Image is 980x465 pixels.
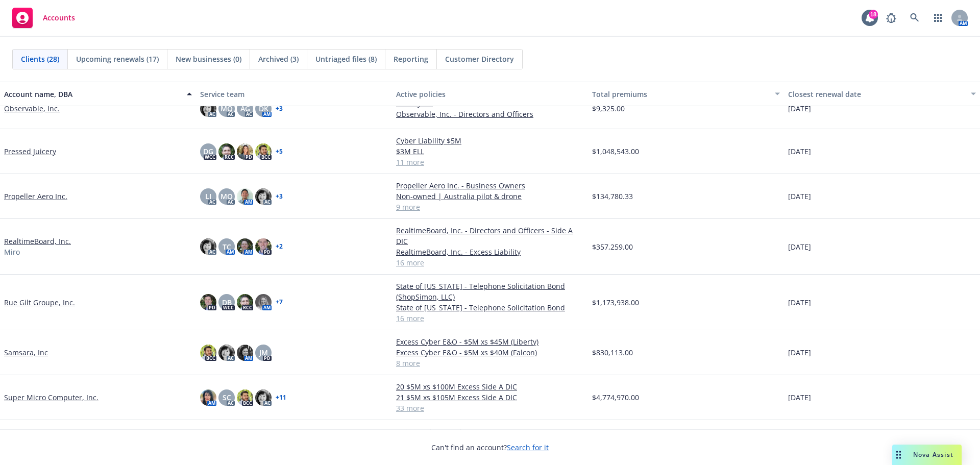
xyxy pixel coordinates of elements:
[200,345,216,361] img: photo
[592,146,639,157] span: $1,048,543.00
[396,358,584,369] a: 8 more
[276,299,283,305] a: + 7
[788,191,811,202] span: [DATE]
[396,302,584,313] a: State of [US_STATE] - Telephone Solicitation Bond
[396,135,584,146] a: Cyber Liability $5M
[396,109,584,119] a: Observable, Inc. - Directors and Officers
[220,191,233,202] span: MQ
[396,426,584,437] a: (Primary) | $3m Cyber / E&O
[396,157,584,167] a: 11 more
[4,236,71,247] a: RealtimeBoard, Inc.
[788,146,811,157] span: [DATE]
[788,392,811,403] span: [DATE]
[396,403,584,413] a: 33 more
[396,180,584,191] a: Propeller Aero Inc. - Business Owners
[276,106,283,112] a: + 3
[592,347,633,358] span: $830,113.00
[592,89,769,100] div: Total premiums
[881,8,901,28] a: Report a Bug
[4,103,60,114] a: Observable, Inc.
[222,297,232,308] span: DB
[396,247,584,257] a: RealtimeBoard, Inc. - Excess Liability
[176,54,241,64] span: New businesses (0)
[205,191,211,202] span: LI
[218,143,235,160] img: photo
[4,146,56,157] a: Pressed Juicery
[507,443,549,452] a: Search for it
[259,347,268,358] span: JM
[218,345,235,361] img: photo
[258,54,299,64] span: Archived (3)
[788,297,811,308] span: [DATE]
[394,54,428,64] span: Reporting
[4,347,48,358] a: Samsara, Inc
[4,247,20,257] span: Miro
[200,389,216,406] img: photo
[255,389,272,406] img: photo
[223,241,231,252] span: TC
[396,336,584,347] a: Excess Cyber E&O - $5M xs $45M (Liberty)
[396,281,584,302] a: State of [US_STATE] - Telephone Solicitation Bond (ShopSimon, LLC)
[237,294,253,310] img: photo
[200,89,388,100] div: Service team
[21,54,59,64] span: Clients (28)
[392,82,588,106] button: Active policies
[592,191,633,202] span: $134,780.33
[237,389,253,406] img: photo
[396,146,584,157] a: $3M ELL
[892,445,905,465] div: Drag to move
[592,103,625,114] span: $9,325.00
[788,347,811,358] span: [DATE]
[259,103,268,114] span: DK
[396,392,584,403] a: 21 $5M xs $105M Excess Side A DIC
[396,202,584,212] a: 9 more
[220,103,233,114] span: MQ
[276,243,283,250] a: + 2
[396,313,584,324] a: 16 more
[431,442,549,453] span: Can't find an account?
[315,54,377,64] span: Untriaged files (8)
[203,146,213,157] span: DG
[4,191,67,202] a: Propeller Aero Inc.
[43,14,75,22] span: Accounts
[396,381,584,392] a: 20 $5M xs $100M Excess Side A DIC
[255,143,272,160] img: photo
[784,82,980,106] button: Closest renewal date
[592,241,633,252] span: $357,259.00
[255,188,272,205] img: photo
[588,82,784,106] button: Total premiums
[237,143,253,160] img: photo
[396,191,584,202] a: Non-owned | Australia pilot & drone
[200,238,216,255] img: photo
[196,82,392,106] button: Service team
[396,225,584,247] a: RealtimeBoard, Inc. - Directors and Officers - Side A DIC
[788,103,811,114] span: [DATE]
[788,89,965,100] div: Closest renewal date
[223,392,231,403] span: SC
[4,89,181,100] div: Account name, DBA
[255,238,272,255] img: photo
[396,89,584,100] div: Active policies
[237,188,253,205] img: photo
[928,8,948,28] a: Switch app
[396,347,584,358] a: Excess Cyber E&O - $5M xs $40M (Falcon)
[904,8,925,28] a: Search
[200,101,216,117] img: photo
[892,445,962,465] button: Nova Assist
[237,238,253,255] img: photo
[592,392,639,403] span: $4,774,970.00
[913,450,953,459] span: Nova Assist
[788,241,811,252] span: [DATE]
[76,54,159,64] span: Upcoming renewals (17)
[445,54,514,64] span: Customer Directory
[255,294,272,310] img: photo
[592,297,639,308] span: $1,173,938.00
[396,257,584,268] a: 16 more
[4,297,75,308] a: Rue Gilt Groupe, Inc.
[4,392,99,403] a: Super Micro Computer, Inc.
